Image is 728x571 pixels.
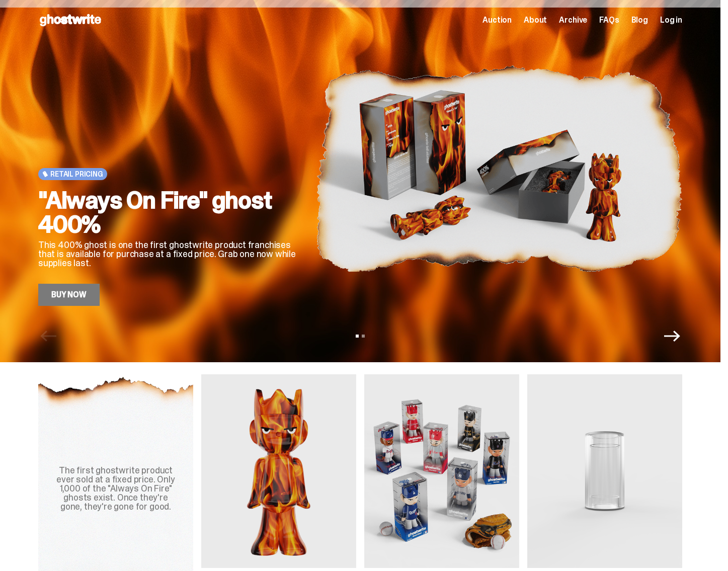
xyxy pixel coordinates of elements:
a: About [524,16,547,24]
button: Next [664,328,680,344]
img: "Always On Fire" ghost 400% [316,31,682,306]
img: Display Case for 100% ghosts [527,374,682,568]
h2: "Always On Fire" ghost 400% [38,188,300,236]
a: Auction [482,16,512,24]
p: This 400% ghost is one the first ghostwrite product franchises that is available for purchase at ... [38,240,300,268]
button: View slide 2 [362,335,365,338]
button: View slide 1 [356,335,359,338]
img: Game Face (2025) [364,374,519,568]
a: Archive [559,16,587,24]
img: Always On Fire [201,374,356,568]
a: Log in [660,16,682,24]
a: Buy Now [38,284,100,306]
a: FAQs [599,16,619,24]
div: The first ghostwrite product ever sold at a fixed price. Only 1,000 of the "Always On Fire" ghost... [50,466,181,511]
span: Retail Pricing [50,170,103,178]
a: Blog [631,16,648,24]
